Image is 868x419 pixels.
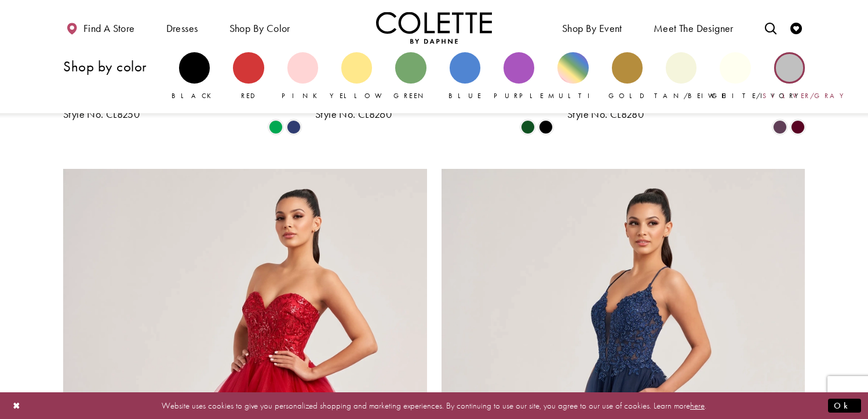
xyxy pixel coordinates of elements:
[315,107,392,121] span: Style No. CL8260
[654,91,727,100] span: Tan/Beige
[395,52,426,101] a: Green
[376,12,492,44] img: Colette by Daphne
[63,59,167,74] h3: Shop by color
[448,91,482,100] span: Blue
[666,52,696,101] a: Tan/Beige
[166,23,198,34] span: Dresses
[720,52,750,101] a: White/Ivory
[163,12,201,44] span: Dresses
[521,120,535,134] i: Evergreen
[287,120,301,134] i: Navy Blue
[654,23,734,34] span: Meet the designer
[773,120,787,134] i: Plum
[690,399,705,411] a: here
[557,52,588,101] a: Multi
[762,12,779,44] a: Toggle search
[172,91,217,100] span: Black
[393,91,428,100] span: Green
[287,52,318,101] a: Pink
[494,91,544,100] span: Purple
[241,91,256,100] span: Red
[559,12,625,44] span: Shop By Event
[651,12,736,44] a: Meet the designer
[504,52,534,101] a: Purple
[63,12,137,44] a: Find a store
[774,52,805,101] a: Silver/Gray
[828,398,861,413] button: Submit Dialog
[330,91,388,100] span: Yellow
[763,91,850,100] span: Silver/Gray
[562,23,622,34] span: Shop By Event
[612,52,643,101] a: Gold
[548,91,598,100] span: Multi
[83,23,135,34] span: Find a store
[708,91,804,100] span: White/Ivory
[227,12,293,44] span: Shop by color
[83,398,785,413] p: Website uses cookies to give you personalized shopping and marketing experiences. By continuing t...
[229,23,290,34] span: Shop by color
[450,52,480,101] a: Blue
[269,120,283,134] i: Emerald
[233,52,264,101] a: Red
[179,52,210,101] a: Black
[282,91,323,100] span: Pink
[791,120,805,134] i: Burgundy
[341,52,372,101] a: Yellow
[567,107,644,121] span: Style No. CL8280
[376,12,492,44] a: Visit Home Page
[608,91,645,100] span: Gold
[63,107,140,121] span: Style No. CL8250
[539,120,553,134] i: Black
[7,395,27,416] button: Close Dialog
[787,12,805,44] a: Check Wishlist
